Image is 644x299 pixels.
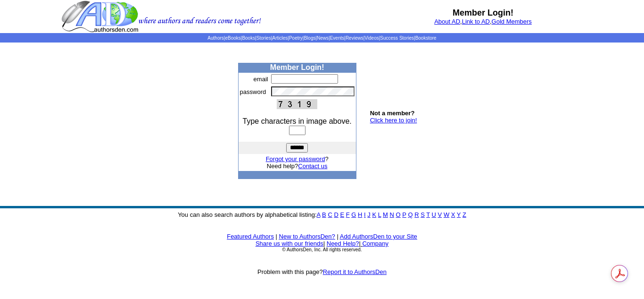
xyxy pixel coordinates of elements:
[390,211,394,218] a: N
[207,35,223,41] a: Authors
[438,211,442,218] a: V
[380,35,414,41] a: Success Stories
[415,35,437,41] a: Bookstore
[225,35,240,41] a: eBooks
[327,240,359,247] a: Need Help?
[383,211,388,218] a: M
[457,211,461,218] a: Y
[328,211,332,218] a: C
[240,88,266,95] font: password
[364,35,379,41] a: Videos
[346,211,350,218] a: F
[272,35,288,41] a: Articles
[426,211,430,218] a: T
[256,240,323,247] a: Share us with our friends
[364,211,366,218] a: I
[279,233,335,240] a: New to AuthorsDen?
[337,233,338,240] font: |
[266,155,329,162] font: ?
[242,35,255,41] a: Books
[359,240,388,247] font: |
[340,211,344,218] a: E
[323,268,387,275] a: Report it to AuthorsDen
[434,18,460,25] a: About AD
[492,18,532,25] a: Gold Members
[207,35,436,41] span: | | | | | | | | | | | |
[317,211,321,218] a: A
[408,211,413,218] a: Q
[243,117,352,125] font: Type characters in image above.
[256,35,271,41] a: Stories
[254,76,268,83] font: email
[266,155,325,162] a: Forgot your password
[432,211,436,218] a: U
[270,63,324,71] b: Member Login!
[178,211,466,218] font: You can also search authors by alphabetical listing:
[267,162,328,170] font: Need help?
[323,240,325,247] font: |
[322,211,326,218] a: B
[277,99,317,109] img: This Is CAPTCHA Image
[434,18,532,25] font: , ,
[372,211,376,218] a: K
[334,211,338,218] a: D
[282,247,362,252] font: © AuthorsDen, Inc. All rights reserved.
[421,211,425,218] a: S
[396,211,401,218] a: O
[444,211,449,218] a: W
[370,117,417,124] a: Click here to join!
[370,110,415,117] b: Not a member?
[351,211,356,218] a: G
[414,211,419,218] a: R
[227,233,274,240] a: Featured Authors
[451,211,455,218] a: X
[402,211,406,218] a: P
[340,233,417,240] a: Add AuthorsDen to your Site
[346,35,363,41] a: Reviews
[367,211,371,218] a: J
[298,162,327,170] a: Contact us
[362,240,388,247] a: Company
[289,35,303,41] a: Poetry
[462,211,466,218] a: Z
[453,8,513,17] b: Member Login!
[330,35,345,41] a: Events
[304,35,315,41] a: Blogs
[462,18,490,25] a: Link to AD
[378,211,381,218] a: L
[317,35,329,41] a: News
[257,268,387,275] font: Problem with this page?
[276,233,277,240] font: |
[358,211,362,218] a: H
